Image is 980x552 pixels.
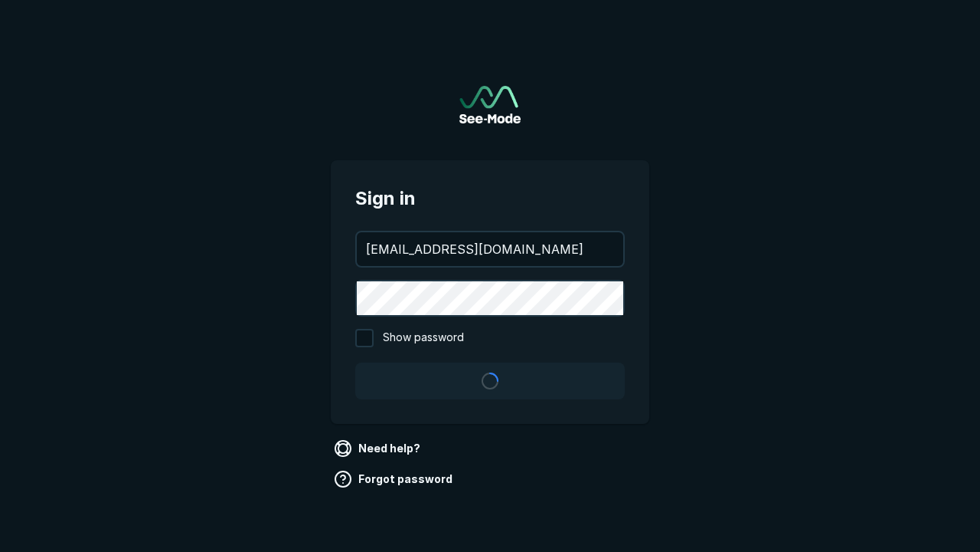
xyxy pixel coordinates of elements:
a: Go to sign in [459,86,521,123]
span: Show password [383,329,464,347]
input: your@email.com [357,232,623,266]
span: Sign in [355,185,625,212]
img: See-Mode Logo [459,86,521,123]
a: Forgot password [331,467,459,491]
a: Need help? [331,436,426,461]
